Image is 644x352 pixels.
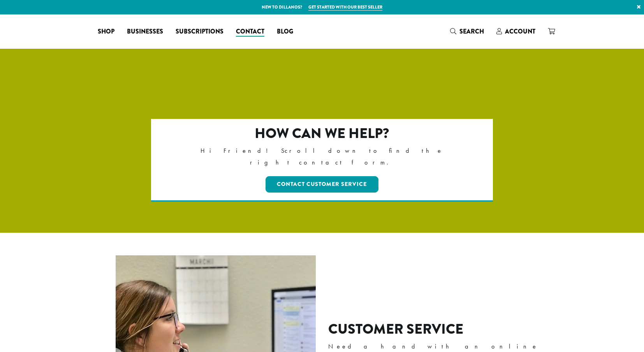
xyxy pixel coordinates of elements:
a: Search [444,25,490,38]
a: Get started with our best seller [308,4,382,11]
span: Shop [98,27,114,37]
h2: Customer Service [328,321,550,338]
span: Account [505,27,535,36]
a: Contact Customer Service [266,176,379,193]
span: Blog [277,27,293,37]
span: Search [459,27,484,36]
h2: How can we help? [185,125,459,142]
a: Shop [91,25,121,38]
p: Hi Friend! Scroll down to find the right contact form. [185,145,459,168]
span: Subscriptions [176,27,223,37]
span: Contact [236,27,264,37]
span: Businesses [127,27,163,37]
